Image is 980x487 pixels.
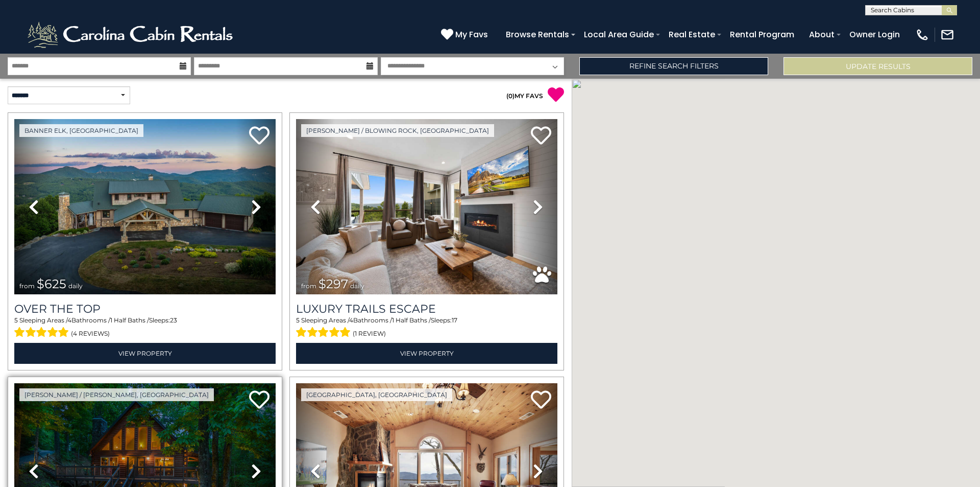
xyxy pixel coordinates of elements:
[19,124,143,137] a: Banner Elk, [GEOGRAPHIC_DATA]
[37,276,66,291] span: $625
[844,26,905,43] a: Owner Login
[71,327,110,340] span: (4 reviews)
[531,125,551,147] a: Add to favorites
[301,388,452,401] a: [GEOGRAPHIC_DATA], [GEOGRAPHIC_DATA]
[301,282,316,290] span: from
[296,343,557,364] a: View Property
[19,388,214,401] a: [PERSON_NAME] / [PERSON_NAME], [GEOGRAPHIC_DATA]
[508,92,512,100] span: 0
[579,26,659,43] a: Local Area Guide
[940,28,954,42] img: mail-regular-white.png
[14,316,18,324] span: 5
[170,316,177,324] span: 23
[296,316,300,324] span: 5
[67,316,71,324] span: 4
[804,26,840,43] a: About
[392,316,431,324] span: 1 Half Baths /
[68,282,83,290] span: daily
[296,316,557,340] div: Sleeping Areas / Bathrooms / Sleeps:
[531,389,551,411] a: Add to favorites
[301,124,494,137] a: [PERSON_NAME] / Blowing Rock, [GEOGRAPHIC_DATA]
[14,302,276,316] a: Over The Top
[14,119,276,294] img: thumbnail_167153549.jpeg
[501,26,574,43] a: Browse Rentals
[915,28,929,42] img: phone-regular-white.png
[349,316,353,324] span: 4
[506,92,514,100] span: ( )
[14,343,276,364] a: View Property
[296,302,557,316] a: Luxury Trails Escape
[455,28,488,41] span: My Favs
[296,119,557,294] img: thumbnail_168695581.jpeg
[664,26,720,43] a: Real Estate
[249,125,269,147] a: Add to favorites
[506,92,543,100] a: (0)MY FAVS
[350,282,364,290] span: daily
[19,282,35,290] span: from
[783,57,972,75] button: Update Results
[725,26,799,43] a: Rental Program
[318,276,348,291] span: $297
[26,19,237,50] img: White-1-2.png
[441,28,491,41] a: My Favs
[353,327,386,340] span: (1 review)
[452,316,457,324] span: 17
[14,316,276,340] div: Sleeping Areas / Bathrooms / Sleeps:
[110,316,149,324] span: 1 Half Baths /
[579,57,768,75] a: Refine Search Filters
